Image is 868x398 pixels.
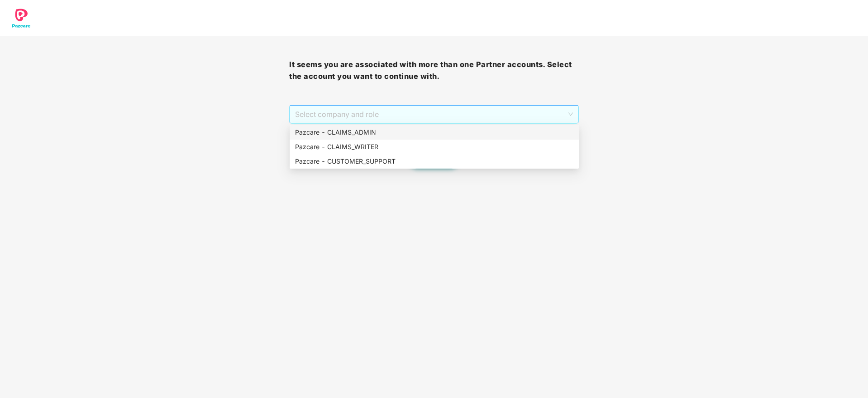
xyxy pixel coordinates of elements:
div: Pazcare - CLAIMS_ADMIN [290,125,579,140]
h3: It seems you are associated with more than one Partner accounts. Select the account you want to c... [289,59,578,82]
div: Pazcare - CUSTOMER_SUPPORT [290,154,579,169]
div: Pazcare - CUSTOMER_SUPPORT [295,156,573,166]
div: Pazcare - CLAIMS_WRITER [295,142,573,152]
span: Select company and role [295,106,572,123]
div: Pazcare - CLAIMS_ADMIN [295,127,573,137]
div: Pazcare - CLAIMS_WRITER [290,140,579,154]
